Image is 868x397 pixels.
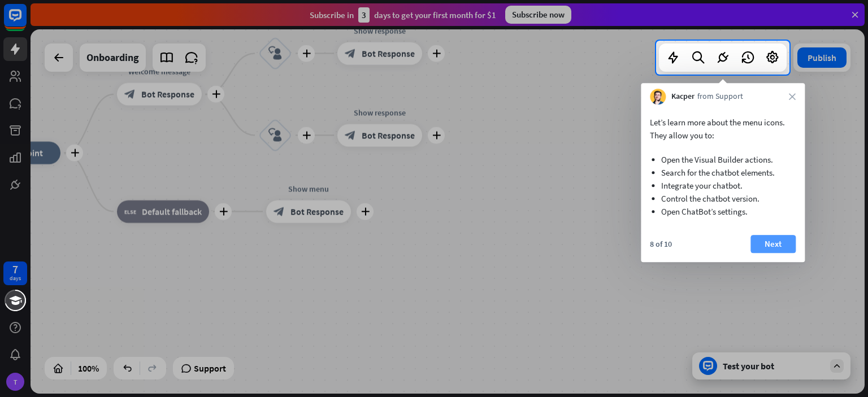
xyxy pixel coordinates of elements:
[650,239,672,249] div: 8 of 10
[661,179,784,192] li: Integrate your chatbot.
[661,205,784,218] li: Open ChatBot’s settings.
[671,91,695,102] span: Kacper
[9,5,43,38] button: Open LiveChat chat widget
[661,192,784,205] li: Control the chatbot version.
[750,235,796,253] button: Next
[789,93,796,100] i: close
[661,153,784,166] li: Open the Visual Builder actions.
[661,166,784,179] li: Search for the chatbot elements.
[650,116,796,142] p: Let’s learn more about the menu icons. They allow you to:
[697,91,743,102] span: from Support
